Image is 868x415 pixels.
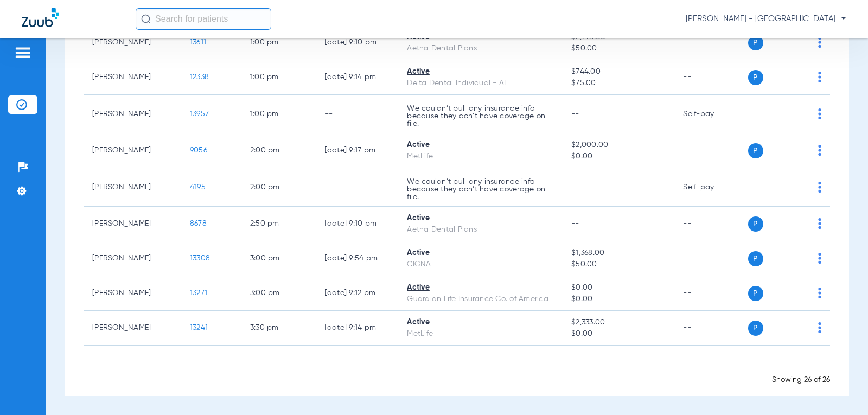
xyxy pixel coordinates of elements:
[316,25,399,60] td: [DATE] 9:10 PM
[241,207,316,241] td: 2:50 PM
[748,216,763,232] span: P
[571,183,579,191] span: --
[571,78,666,89] span: $75.00
[818,108,821,119] img: group-dot-blue.svg
[84,241,181,276] td: [PERSON_NAME]
[190,73,209,81] span: 12338
[571,247,666,259] span: $1,368.00
[571,328,666,340] span: $0.00
[14,46,31,59] img: hamburger-icon
[686,14,846,24] span: [PERSON_NAME] - [GEOGRAPHIC_DATA]
[190,289,207,297] span: 13271
[407,293,554,305] div: Guardian Life Insurance Co. of America
[818,253,821,264] img: group-dot-blue.svg
[84,207,181,241] td: [PERSON_NAME]
[407,43,554,54] div: Aetna Dental Plans
[190,324,208,331] span: 13241
[316,311,399,346] td: [DATE] 9:14 PM
[407,139,554,151] div: Active
[571,66,666,78] span: $744.00
[571,110,579,118] span: --
[190,39,206,46] span: 13611
[571,293,666,305] span: $0.00
[571,317,666,328] span: $2,333.00
[571,282,666,293] span: $0.00
[571,151,666,162] span: $0.00
[190,110,209,118] span: 13957
[136,8,271,30] input: Search for patients
[674,133,748,168] td: --
[818,322,821,333] img: group-dot-blue.svg
[818,37,821,48] img: group-dot-blue.svg
[241,276,316,311] td: 3:00 PM
[316,276,399,311] td: [DATE] 9:12 PM
[818,218,821,229] img: group-dot-blue.svg
[241,311,316,346] td: 3:30 PM
[407,259,554,270] div: CIGNA
[241,25,316,60] td: 1:00 PM
[316,95,399,133] td: --
[407,224,554,235] div: Aetna Dental Plans
[674,168,748,207] td: Self-pay
[748,286,763,301] span: P
[748,251,763,266] span: P
[22,8,59,27] img: Zuub Logo
[84,60,181,95] td: [PERSON_NAME]
[772,376,830,384] span: Showing 26 of 26
[818,288,821,298] img: group-dot-blue.svg
[571,43,666,54] span: $50.00
[407,328,554,340] div: MetLife
[407,105,554,127] p: We couldn’t pull any insurance info because they don’t have coverage on file.
[316,207,399,241] td: [DATE] 9:10 PM
[407,151,554,162] div: MetLife
[316,241,399,276] td: [DATE] 9:54 PM
[190,146,207,154] span: 9056
[674,311,748,346] td: --
[407,282,554,293] div: Active
[190,220,207,227] span: 8678
[571,139,666,151] span: $2,000.00
[241,60,316,95] td: 1:00 PM
[748,35,763,50] span: P
[407,247,554,259] div: Active
[316,168,399,207] td: --
[190,183,206,191] span: 4195
[571,259,666,270] span: $50.00
[84,25,181,60] td: [PERSON_NAME]
[674,60,748,95] td: --
[748,143,763,158] span: P
[674,276,748,311] td: --
[316,133,399,168] td: [DATE] 9:17 PM
[818,145,821,156] img: group-dot-blue.svg
[407,213,554,224] div: Active
[674,241,748,276] td: --
[818,182,821,193] img: group-dot-blue.svg
[407,317,554,328] div: Active
[241,95,316,133] td: 1:00 PM
[84,168,181,207] td: [PERSON_NAME]
[84,276,181,311] td: [PERSON_NAME]
[407,78,554,89] div: Delta Dental Individual - AI
[190,254,210,262] span: 13308
[84,311,181,346] td: [PERSON_NAME]
[241,241,316,276] td: 3:00 PM
[84,95,181,133] td: [PERSON_NAME]
[818,72,821,82] img: group-dot-blue.svg
[571,220,579,227] span: --
[674,95,748,133] td: Self-pay
[141,14,151,24] img: Search Icon
[407,178,554,201] p: We couldn’t pull any insurance info because they don’t have coverage on file.
[84,133,181,168] td: [PERSON_NAME]
[316,60,399,95] td: [DATE] 9:14 PM
[407,66,554,78] div: Active
[674,207,748,241] td: --
[241,168,316,207] td: 2:00 PM
[748,70,763,85] span: P
[748,321,763,336] span: P
[241,133,316,168] td: 2:00 PM
[674,25,748,60] td: --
